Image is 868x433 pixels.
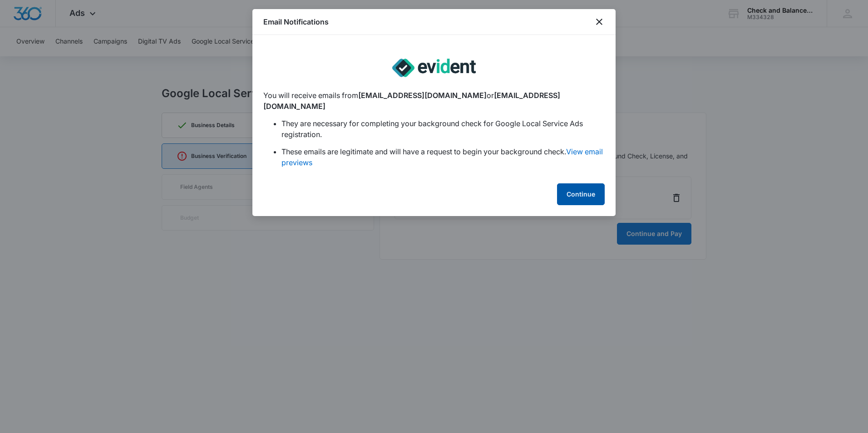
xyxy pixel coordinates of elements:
h1: Email Notifications [263,16,329,27]
button: Continue [557,183,605,205]
span: [EMAIL_ADDRESS][DOMAIN_NAME] [263,91,560,111]
button: close [594,16,605,27]
li: These emails are legitimate and will have a request to begin your background check. [281,146,605,168]
p: You will receive emails from or [263,90,605,112]
a: View email previews [281,147,603,167]
img: lsa-evident [392,46,476,90]
li: They are necessary for completing your background check for Google Local Service Ads registration. [281,118,605,140]
span: [EMAIL_ADDRESS][DOMAIN_NAME] [358,91,487,100]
